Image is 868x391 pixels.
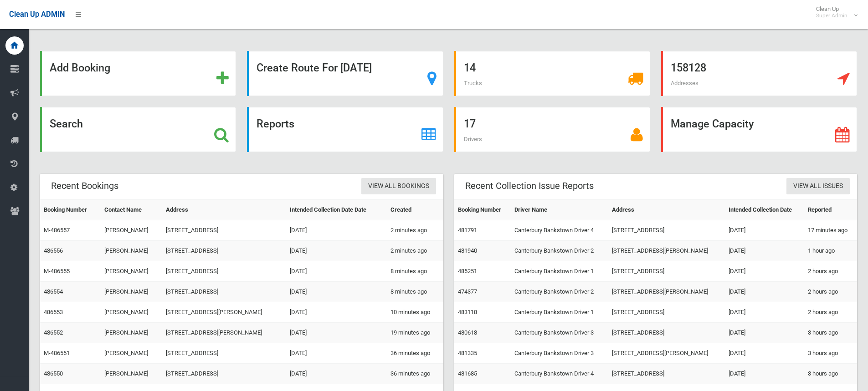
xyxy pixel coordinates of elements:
[286,323,387,343] td: [DATE]
[44,329,63,336] a: 486552
[608,323,724,343] td: [STREET_ADDRESS]
[162,261,286,282] td: [STREET_ADDRESS]
[511,261,608,282] td: Canterbury Bankstown Driver 1
[361,178,436,195] a: View All Bookings
[101,200,162,220] th: Contact Name
[608,364,724,384] td: [STREET_ADDRESS]
[101,323,162,343] td: [PERSON_NAME]
[464,80,482,86] span: Trucks
[286,220,387,241] td: [DATE]
[661,51,857,96] a: 158128 Addresses
[725,302,804,323] td: [DATE]
[101,364,162,384] td: [PERSON_NAME]
[387,261,443,282] td: 8 minutes ago
[725,200,804,220] th: Intended Collection Date
[804,261,857,282] td: 2 hours ago
[608,343,724,364] td: [STREET_ADDRESS][PERSON_NAME]
[101,241,162,261] td: [PERSON_NAME]
[387,282,443,302] td: 8 minutes ago
[458,288,477,295] a: 474377
[286,200,387,220] th: Intended Collection Date Date
[725,220,804,241] td: [DATE]
[387,241,443,261] td: 2 minutes ago
[44,370,63,377] a: 486550
[464,61,476,74] strong: 14
[804,364,857,384] td: 3 hours ago
[671,61,706,74] strong: 158128
[464,117,476,130] strong: 17
[162,200,286,220] th: Address
[257,61,372,74] strong: Create Route For [DATE]
[247,51,443,96] a: Create Route For [DATE]
[454,107,650,152] a: 17 Drivers
[44,288,63,295] a: 486554
[511,364,608,384] td: Canterbury Bankstown Driver 4
[101,343,162,364] td: [PERSON_NAME]
[511,343,608,364] td: Canterbury Bankstown Driver 3
[608,302,724,323] td: [STREET_ADDRESS]
[286,343,387,364] td: [DATE]
[511,241,608,261] td: Canterbury Bankstown Driver 2
[162,364,286,384] td: [STREET_ADDRESS]
[44,350,70,356] a: M-486551
[725,323,804,343] td: [DATE]
[458,370,477,377] a: 481685
[725,343,804,364] td: [DATE]
[286,241,387,261] td: [DATE]
[671,117,754,130] strong: Manage Capacity
[804,282,857,302] td: 2 hours ago
[44,268,70,274] a: M-486555
[464,136,482,142] span: Drivers
[511,282,608,302] td: Canterbury Bankstown Driver 2
[44,247,63,254] a: 486556
[40,107,236,152] a: Search
[162,282,286,302] td: [STREET_ADDRESS]
[458,329,477,336] a: 480618
[458,247,477,254] a: 481940
[454,51,650,96] a: 14 Trucks
[40,200,101,220] th: Booking Number
[804,241,857,261] td: 1 hour ago
[162,220,286,241] td: [STREET_ADDRESS]
[671,80,699,86] span: Addresses
[804,323,857,343] td: 3 hours ago
[812,5,857,19] span: Clean Up
[50,61,110,74] strong: Add Booking
[162,343,286,364] td: [STREET_ADDRESS]
[454,177,605,195] header: Recent Collection Issue Reports
[725,364,804,384] td: [DATE]
[804,302,857,323] td: 2 hours ago
[458,309,477,315] a: 483118
[387,220,443,241] td: 2 minutes ago
[101,261,162,282] td: [PERSON_NAME]
[458,350,477,356] a: 481335
[804,343,857,364] td: 3 hours ago
[286,282,387,302] td: [DATE]
[511,220,608,241] td: Canterbury Bankstown Driver 4
[458,227,477,234] a: 481791
[162,323,286,343] td: [STREET_ADDRESS][PERSON_NAME]
[816,12,847,19] small: Super Admin
[387,302,443,323] td: 10 minutes ago
[40,177,129,195] header: Recent Bookings
[454,200,511,220] th: Booking Number
[9,10,65,19] span: Clean Up ADMIN
[286,364,387,384] td: [DATE]
[608,261,724,282] td: [STREET_ADDRESS]
[44,309,63,315] a: 486553
[661,107,857,152] a: Manage Capacity
[387,343,443,364] td: 36 minutes ago
[608,241,724,261] td: [STREET_ADDRESS][PERSON_NAME]
[257,117,294,130] strong: Reports
[247,107,443,152] a: Reports
[162,241,286,261] td: [STREET_ADDRESS]
[511,200,608,220] th: Driver Name
[101,220,162,241] td: [PERSON_NAME]
[725,282,804,302] td: [DATE]
[387,200,443,220] th: Created
[40,51,236,96] a: Add Booking
[458,268,477,274] a: 485251
[786,178,850,195] a: View All Issues
[101,282,162,302] td: [PERSON_NAME]
[608,220,724,241] td: [STREET_ADDRESS]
